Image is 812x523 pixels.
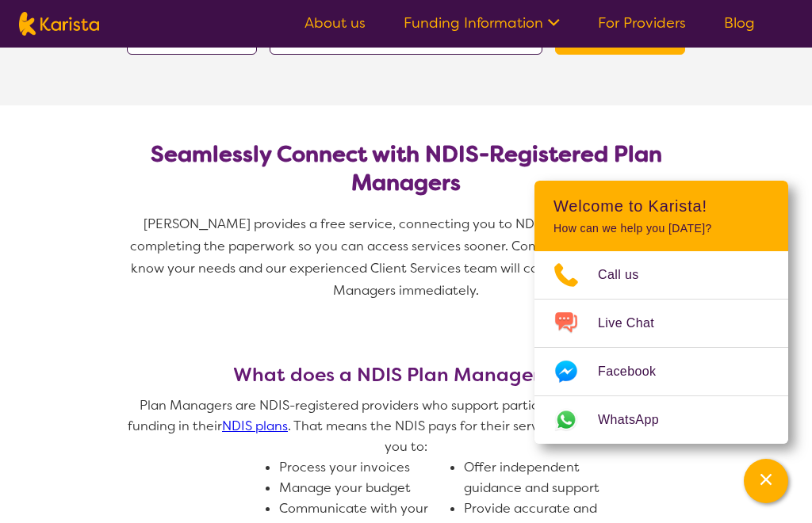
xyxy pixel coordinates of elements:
a: About us [304,13,366,32]
span: WhatsApp [598,408,678,432]
span: Facebook [598,360,675,384]
li: Process your invoices [279,457,451,478]
p: How can we help you [DATE]? [553,222,769,235]
span: Live Chat [598,311,673,335]
a: Web link opens in a new tab. [534,396,788,444]
ul: Choose channel [534,251,788,444]
a: Funding Information [404,13,560,32]
img: Karista logo [19,12,99,36]
button: Channel Menu [744,459,788,503]
a: For Providers [598,13,686,32]
a: NDIS plans [222,418,288,434]
p: Plan Managers are NDIS-registered providers who support participants to manage the funding in the... [121,395,691,457]
li: Offer independent guidance and support [464,457,636,498]
h2: Welcome to Karista! [553,197,769,216]
span: Call us [598,263,658,287]
li: Manage your budget [279,478,451,498]
a: Blog [724,13,755,32]
div: Channel Menu [534,181,788,444]
h2: Seamlessly Connect with NDIS-Registered Plan Managers [140,140,672,197]
h3: What does a NDIS Plan Manager do? [121,364,691,386]
span: [PERSON_NAME] provides a free service, connecting you to NDIS Plan Managers and completing the pa... [130,216,686,299]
